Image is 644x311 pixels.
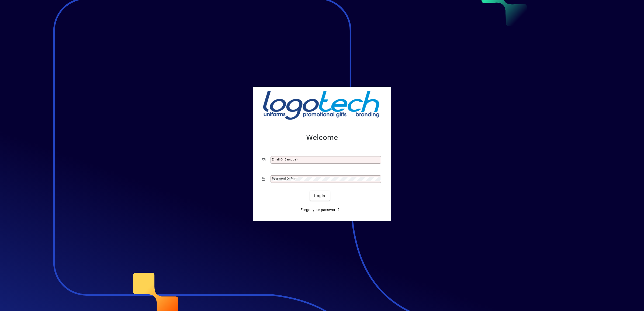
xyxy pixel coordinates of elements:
mat-label: Password or Pin [272,177,295,180]
a: Forgot your password? [298,205,342,215]
span: Forgot your password? [300,207,340,213]
span: Login [314,193,325,199]
mat-label: Email or Barcode [272,158,296,161]
button: Login [310,191,330,201]
h2: Welcome [262,133,382,142]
